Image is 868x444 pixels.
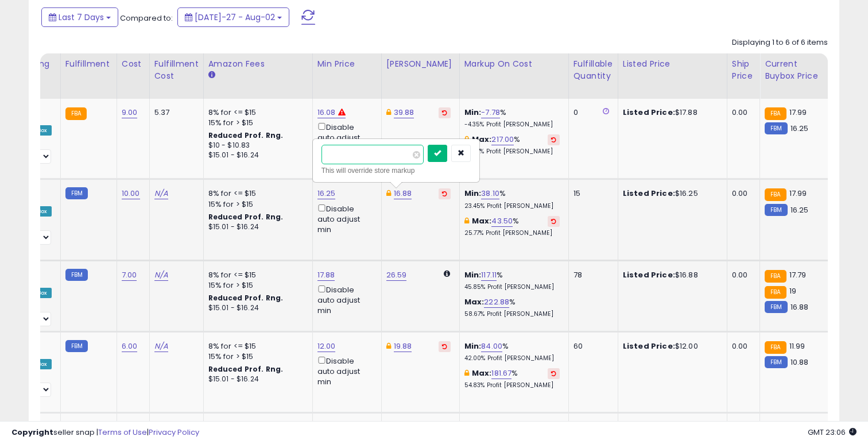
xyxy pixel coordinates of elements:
[623,58,722,70] div: Listed Price
[789,188,807,199] span: 17.99
[154,269,168,281] a: N/A
[464,202,560,210] p: 23.45% Profit [PERSON_NAME]
[573,270,609,280] div: 78
[208,188,304,199] div: 8% for <= $15
[386,269,407,281] a: 26.59
[464,368,560,389] div: %
[464,121,560,129] p: -4.35% Profit [PERSON_NAME]
[41,7,118,27] button: Last 7 Days
[208,270,304,280] div: 8% for <= $15
[59,11,104,23] span: Last 7 Days
[317,58,377,70] div: Min Price
[464,381,560,389] p: 54.83% Profit [PERSON_NAME]
[11,427,53,438] strong: Copyright
[790,302,809,312] span: 16.88
[464,188,482,199] b: Min:
[208,150,304,160] div: $15.01 - $16.24
[464,354,560,362] p: 42.00% Profit [PERSON_NAME]
[208,199,304,210] div: 15% for > $15
[472,134,492,145] b: Max:
[732,188,751,199] div: 0.00
[208,70,215,80] small: Amazon Fees.
[765,204,787,216] small: FBM
[394,341,412,352] a: 19.88
[573,341,609,352] div: 60
[623,107,675,118] b: Listed Price:
[573,188,609,199] div: 15
[481,107,500,118] a: -7.78
[317,107,336,118] a: 16.08
[790,123,809,134] span: 16.25
[317,202,373,235] div: Disable auto adjust min
[208,352,304,362] div: 15% for > $15
[464,188,560,210] div: %
[623,107,718,118] div: $17.88
[122,269,137,281] a: 7.00
[464,341,482,352] b: Min:
[149,427,199,438] a: Privacy Policy
[11,58,56,70] div: Repricing
[573,107,609,118] div: 0
[623,341,718,352] div: $12.00
[11,427,199,438] div: seller snap | |
[732,37,828,48] div: Displaying 1 to 6 of 6 items
[623,188,718,199] div: $16.25
[484,296,509,308] a: 222.88
[732,58,755,82] div: Ship Price
[464,296,485,307] b: Max:
[464,270,560,291] div: %
[464,58,564,70] div: Markup on Cost
[195,11,275,23] span: [DATE]-27 - Aug-02
[464,229,560,237] p: 25.77% Profit [PERSON_NAME]
[208,364,284,374] b: Reduced Prof. Rng.
[765,58,824,82] div: Current Buybox Price
[789,107,807,118] span: 17.99
[789,341,805,352] span: 11.99
[464,148,560,156] p: 48.97% Profit [PERSON_NAME]
[765,356,787,368] small: FBM
[464,341,560,362] div: %
[765,301,787,313] small: FBM
[789,269,807,280] span: 17.79
[154,341,168,352] a: N/A
[789,285,796,296] span: 19
[394,188,412,199] a: 16.88
[65,107,87,120] small: FBA
[481,341,502,352] a: 84.00
[65,187,88,199] small: FBM
[122,188,140,199] a: 10.00
[464,297,560,318] div: %
[765,122,787,134] small: FBM
[464,107,482,118] b: Min:
[317,283,373,316] div: Disable auto adjust min
[790,357,809,368] span: 10.88
[65,340,88,352] small: FBM
[154,107,195,118] div: 5.37
[765,341,786,354] small: FBA
[208,222,304,232] div: $15.01 - $16.24
[732,107,751,118] div: 0.00
[459,53,568,99] th: The percentage added to the cost of goods (COGS) that forms the calculator for Min & Max prices.
[481,188,499,199] a: 38.10
[464,134,560,156] div: %
[317,354,373,388] div: Disable auto adjust min
[623,341,675,352] b: Listed Price:
[208,58,308,70] div: Amazon Fees
[472,368,492,379] b: Max:
[208,118,304,128] div: 15% for > $15
[464,310,560,318] p: 58.67% Profit [PERSON_NAME]
[481,269,497,281] a: 117.11
[208,212,284,222] b: Reduced Prof. Rng.
[317,121,373,154] div: Disable auto adjust min
[122,58,145,70] div: Cost
[154,58,199,82] div: Fulfillment Cost
[491,134,514,145] a: 217.00
[623,270,718,280] div: $16.88
[765,107,786,120] small: FBA
[386,58,455,70] div: [PERSON_NAME]
[464,283,560,291] p: 45.85% Profit [PERSON_NAME]
[623,269,675,280] b: Listed Price:
[732,270,751,280] div: 0.00
[122,107,138,118] a: 9.00
[65,269,88,281] small: FBM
